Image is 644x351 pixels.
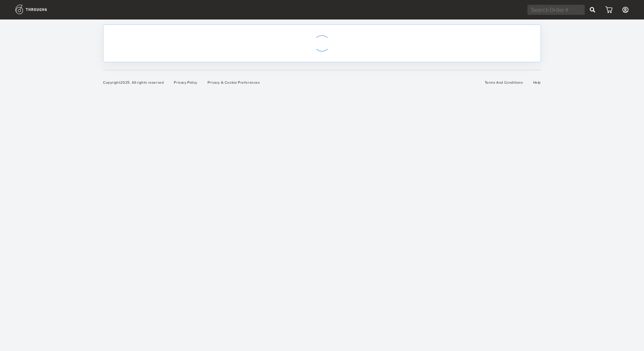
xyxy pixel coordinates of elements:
span: Copyright 2025 . All rights reserved [103,80,164,84]
img: logo.1c10ca64.svg [15,5,62,14]
a: Privacy Policy [174,80,197,84]
a: Help [533,80,541,84]
input: Search Order # [527,5,585,15]
a: Privacy & Cookie Preferences [207,80,260,84]
img: icon_cart.dab5cea1.svg [605,6,612,13]
a: Terms And Conditions [485,80,523,84]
